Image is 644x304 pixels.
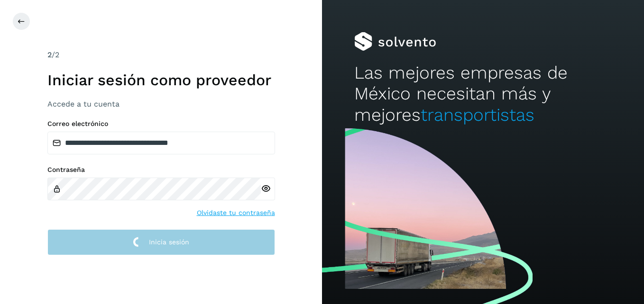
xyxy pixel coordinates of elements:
h1: Iniciar sesión como proveedor [47,71,275,89]
span: transportistas [421,105,534,125]
button: Inicia sesión [47,229,275,255]
div: /2 [47,49,275,61]
span: Inicia sesión [149,239,189,245]
h2: Las mejores empresas de México necesitan más y mejores [354,63,612,125]
h3: Accede a tu cuenta [47,99,275,108]
a: Olvidaste tu contraseña [197,208,275,218]
label: Correo electrónico [47,120,275,128]
label: Contraseña [47,166,275,174]
span: 2 [47,50,52,59]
